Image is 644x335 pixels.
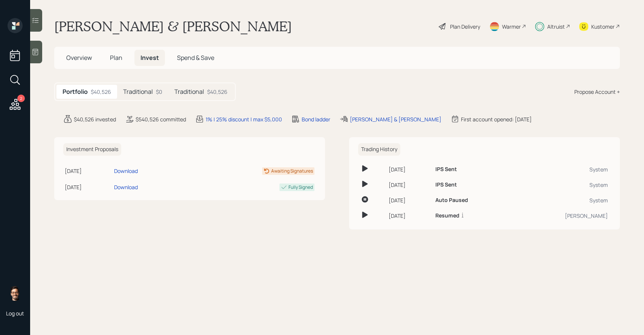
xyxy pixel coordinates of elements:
[65,167,111,175] div: [DATE]
[54,18,292,35] h1: [PERSON_NAME] & [PERSON_NAME]
[177,54,214,62] span: Spend & Save
[65,183,111,191] div: [DATE]
[271,168,313,174] div: Awaiting Signatures
[63,143,121,156] h6: Investment Proposals
[450,23,480,31] div: Plan Delivery
[514,181,608,189] div: System
[389,181,429,189] div: [DATE]
[6,310,24,317] div: Log out
[66,54,92,62] span: Overview
[123,88,153,95] h5: Traditional
[502,23,521,31] div: Warmer
[514,212,608,220] div: [PERSON_NAME]
[435,182,457,188] h6: IPS Sent
[91,88,111,96] div: $40,526
[140,54,159,62] span: Invest
[514,165,608,173] div: System
[350,115,441,123] div: [PERSON_NAME] & [PERSON_NAME]
[110,54,122,62] span: Plan
[358,143,400,156] h6: Trading History
[574,88,620,96] div: Propose Account +
[435,213,459,219] h6: Resumed
[591,23,615,31] div: Kustomer
[547,23,565,31] div: Altruist
[288,184,313,191] div: Fully Signed
[435,166,457,173] h6: IPS Sent
[435,197,468,203] h6: Auto Paused
[8,286,23,301] img: sami-boghos-headshot.png
[63,88,88,95] h5: Portfolio
[461,115,532,123] div: First account opened: [DATE]
[206,115,282,123] div: 1% | 25% discount | max $5,000
[389,212,429,220] div: [DATE]
[514,196,608,204] div: System
[114,167,138,175] div: Download
[114,183,138,191] div: Download
[74,115,116,123] div: $40,526 invested
[17,95,25,102] div: 2
[156,88,162,96] div: $0
[302,115,330,123] div: Bond ladder
[389,196,429,204] div: [DATE]
[207,88,227,96] div: $40,526
[136,115,186,123] div: $540,526 committed
[389,165,429,173] div: [DATE]
[174,88,204,95] h5: Traditional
